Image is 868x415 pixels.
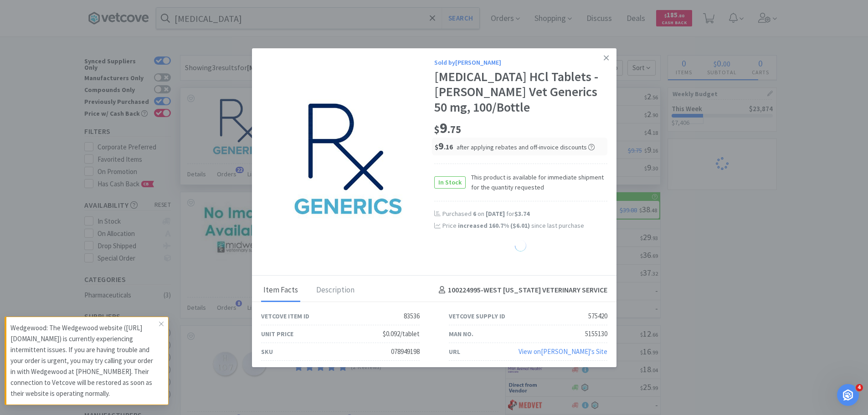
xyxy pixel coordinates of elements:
span: 6 [473,210,476,218]
div: Purchased on for [442,210,607,219]
span: $3.74 [514,210,529,218]
div: 5155130 [585,328,607,339]
span: after applying rebates and off-invoice discounts [457,143,595,151]
span: . 16 [444,143,453,151]
h4: 100224995 - WEST [US_STATE] VETERINARY SERVICE [435,284,607,296]
div: Description [314,279,357,302]
div: 078949198 [391,346,420,357]
div: Sold by [PERSON_NAME] [434,57,607,67]
span: increased 160.7 % ( ) [458,221,530,230]
span: [DATE] [486,210,505,218]
span: In Stock [435,177,465,188]
p: Wedgewood: The Wedgewood website ([URL][DOMAIN_NAME]) is currently experiencing intermittent issu... [10,323,159,399]
iframe: Intercom live chat [837,384,859,406]
span: 9 [435,139,453,152]
div: Vetcove Supply ID [449,311,505,321]
img: e708e539bff54510a07063b5effb67f2_575420.jpeg [288,100,407,218]
a: View on[PERSON_NAME]'s Site [519,347,607,356]
span: $6.01 [513,221,528,230]
div: 83536 [404,311,420,322]
div: SKU [261,347,273,357]
span: This product is available for immediate shipment for the quantity requested [466,172,607,193]
div: Vetcove Item ID [261,311,309,321]
span: 4 [856,384,863,391]
div: Price since last purchase [442,220,607,231]
div: Item Facts [261,279,300,302]
div: 575420 [588,311,607,322]
div: $0.092/tablet [383,328,420,339]
div: URL [449,347,460,357]
span: . 75 [447,123,461,136]
span: $ [435,143,438,151]
span: 9 [434,119,461,137]
div: [MEDICAL_DATA] HCl Tablets - [PERSON_NAME] Vet Generics 50 mg, 100/Bottle [434,69,607,115]
div: Unit Price [261,329,293,339]
div: Man No. [449,329,473,339]
span: $ [434,123,440,136]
